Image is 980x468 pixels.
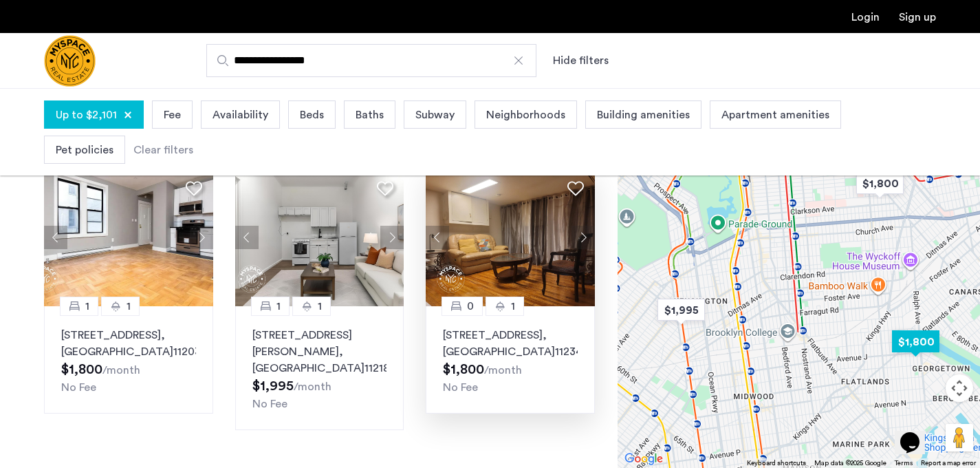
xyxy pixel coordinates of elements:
span: Subway [415,107,455,123]
span: 1 [511,298,515,315]
button: Previous apartment [44,226,67,249]
span: No Fee [61,382,96,393]
span: 1 [318,298,322,315]
span: 1 [85,298,89,315]
span: Fee [164,107,181,123]
img: Google [621,450,666,468]
button: Next apartment [190,226,213,249]
span: $1,800 [61,363,102,376]
span: Availability [213,107,268,123]
div: $1,995 [652,295,710,326]
p: [STREET_ADDRESS][PERSON_NAME] 11218 [252,327,387,376]
img: 8515455b-be52-4141-8a40-4c35d33cf98b_638925985418062972.jpeg [426,169,595,306]
img: a8b926f1-9a91-4e5e-b036-feb4fe78ee5d_638880945617247159.jpeg [44,169,213,306]
button: Next apartment [571,226,595,249]
iframe: chat widget [895,413,939,454]
a: Report a map error [921,458,976,468]
p: [STREET_ADDRESS] 11234 [443,327,578,360]
button: Drag Pegman onto the map to open Street View [946,424,973,451]
a: 11[STREET_ADDRESS], [GEOGRAPHIC_DATA]11203No Fee [44,306,213,414]
a: 11[STREET_ADDRESS][PERSON_NAME], [GEOGRAPHIC_DATA]11218No Fee [235,306,404,430]
button: Previous apartment [235,226,259,249]
button: Previous apartment [426,226,449,249]
div: Clear filters [133,142,193,158]
button: Next apartment [380,226,404,249]
button: Show or hide filters [553,52,609,69]
button: Keyboard shortcuts [747,458,806,468]
a: 01[STREET_ADDRESS], [GEOGRAPHIC_DATA]11234No Fee [426,306,595,414]
span: Map data ©2025 Google [814,460,886,467]
img: a8b926f1-9a91-4e5e-b036-feb4fe78ee5d_638850847483284209.jpeg [235,169,404,306]
sub: /month [484,365,522,376]
span: Up to $2,101 [56,107,117,123]
span: No Fee [443,382,478,393]
a: Login [851,12,880,23]
sub: /month [102,365,140,376]
p: [STREET_ADDRESS] 11203 [61,327,196,360]
div: $1,800 [886,326,945,357]
span: Pet policies [56,142,113,158]
span: $1,995 [252,379,294,393]
sub: /month [294,381,331,392]
span: Building amenities [597,107,690,123]
span: 1 [127,298,131,315]
img: logo [44,35,96,87]
span: 1 [276,298,281,315]
a: Registration [899,12,936,23]
span: Beds [300,107,324,123]
div: $1,800 [851,168,909,199]
input: Apartment Search [206,44,536,77]
span: Neighborhoods [486,107,565,123]
a: Terms (opens in new tab) [895,458,913,468]
span: 0 [467,298,474,315]
span: No Fee [252,398,287,409]
span: Apartment amenities [721,107,829,123]
button: Map camera controls [946,374,973,402]
span: $1,800 [443,363,484,376]
a: Open this area in Google Maps (opens a new window) [621,450,666,468]
a: Cazamio Logo [44,35,96,87]
span: Baths [356,107,384,123]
